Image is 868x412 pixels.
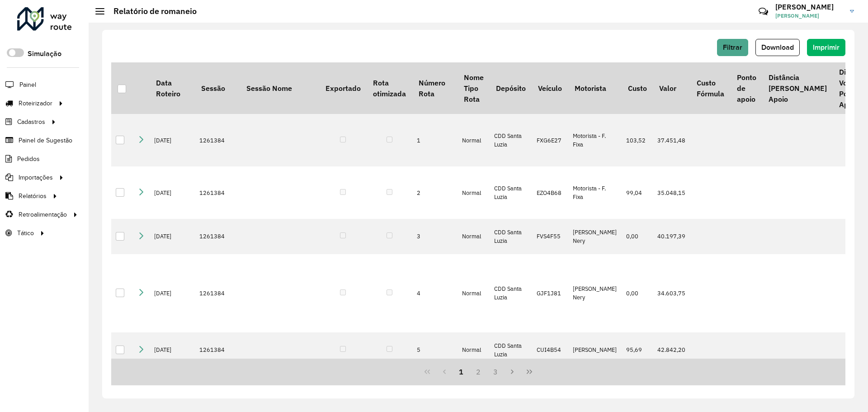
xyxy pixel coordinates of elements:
[319,62,367,114] th: Exportado
[490,166,532,219] td: CDD Santa Luzia
[150,114,195,166] td: [DATE]
[150,62,195,114] th: Data Roteiro
[19,99,52,108] span: Roteirizador
[532,114,568,166] td: FXG6E27
[195,114,240,166] td: 1261384
[195,332,240,368] td: 1261384
[653,219,690,254] td: 40.197,39
[17,117,45,127] span: Cadastros
[195,62,240,114] th: Sessão
[458,166,490,219] td: Normal
[568,332,622,368] td: [PERSON_NAME]
[653,332,690,368] td: 42.842,20
[458,332,490,368] td: Normal
[412,332,458,368] td: 5
[458,62,490,114] th: Nome Tipo Rota
[754,2,773,21] a: Contato Rápido
[195,166,240,219] td: 1261384
[653,166,690,219] td: 35.048,15
[622,166,653,219] td: 99,04
[622,114,653,166] td: 103,52
[19,210,67,219] span: Retroalimentação
[240,62,319,114] th: Sessão Nome
[195,219,240,254] td: 1261384
[490,332,532,368] td: CDD Santa Luzia
[19,191,47,201] span: Relatórios
[490,62,532,114] th: Depósito
[761,43,794,51] span: Download
[532,166,568,219] td: EZO4B68
[150,332,195,368] td: [DATE]
[653,114,690,166] td: 37.451,48
[532,332,568,368] td: CUI4B54
[470,363,487,380] button: 2
[622,332,653,368] td: 95,69
[532,62,568,114] th: Veículo
[458,219,490,254] td: Normal
[150,166,195,219] td: [DATE]
[653,254,690,333] td: 34.603,75
[690,62,730,114] th: Custo Fórmula
[195,254,240,333] td: 1261384
[568,166,622,219] td: Motorista - F. Fixa
[775,12,843,20] span: [PERSON_NAME]
[412,166,458,219] td: 2
[807,39,845,56] button: Imprimir
[622,219,653,254] td: 0,00
[775,3,843,11] h3: [PERSON_NAME]
[412,219,458,254] td: 3
[813,43,840,51] span: Imprimir
[622,62,653,114] th: Custo
[104,6,197,16] h2: Relatório de romaneio
[723,43,742,51] span: Filtrar
[490,254,532,333] td: CDD Santa Luzia
[568,62,622,114] th: Motorista
[532,219,568,254] td: FVS4F55
[653,62,690,114] th: Valor
[19,173,53,182] span: Importações
[458,254,490,333] td: Normal
[487,363,504,380] button: 3
[521,363,538,380] button: Last Page
[412,114,458,166] td: 1
[731,62,762,114] th: Ponto de apoio
[458,114,490,166] td: Normal
[717,39,748,56] button: Filtrar
[150,219,195,254] td: [DATE]
[622,254,653,333] td: 0,00
[568,254,622,333] td: [PERSON_NAME] Nery
[367,62,412,114] th: Rota otimizada
[412,62,458,114] th: Número Rota
[17,154,40,164] span: Pedidos
[28,48,61,59] label: Simulação
[568,219,622,254] td: [PERSON_NAME] Nery
[150,254,195,333] td: [DATE]
[19,136,72,145] span: Painel de Sugestão
[490,219,532,254] td: CDD Santa Luzia
[532,254,568,333] td: GJF1J81
[762,62,833,114] th: Distância [PERSON_NAME] Apoio
[490,114,532,166] td: CDD Santa Luzia
[453,363,470,380] button: 1
[568,114,622,166] td: Motorista - F. Fixa
[412,254,458,333] td: 4
[17,228,34,238] span: Tático
[755,39,800,56] button: Download
[504,363,521,380] button: Next Page
[19,80,36,90] span: Painel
